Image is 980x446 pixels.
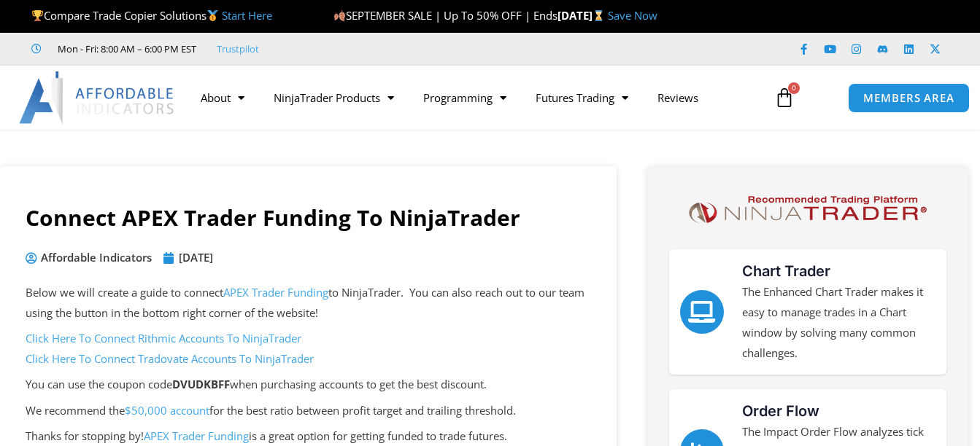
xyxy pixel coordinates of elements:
[608,8,657,23] a: Save Now
[217,42,259,55] a: Trustpilot
[593,10,604,21] img: ⌛
[26,203,591,233] h1: Connect APEX Trader Funding To NinjaTrader
[186,81,259,114] a: About
[179,250,213,265] time: [DATE]
[742,282,936,363] p: The Enhanced Chart Trader makes it easy to manage trades in a Chart window by solving many common...
[259,81,409,114] a: NinjaTrader Products
[680,290,724,334] a: Chart Trader
[752,77,817,119] a: 0
[144,429,249,443] a: APEX Trader Funding
[186,81,765,114] nav: Menu
[848,83,970,113] a: MEMBERS AREA
[32,10,43,21] img: 🏆
[26,351,314,366] a: Click Here To Connect Tradovate Accounts To NinjaTrader
[54,40,196,58] span: Mon - Fri: 8:00 AM – 6:00 PM EST
[557,8,608,23] strong: [DATE]
[334,10,345,21] img: 🍂
[26,283,591,324] p: Below we will create a guide to connect to NinjaTrader. You can also reach out to our team using ...
[172,377,487,391] span: when purchasing accounts to get the best discount.
[788,82,800,94] span: 0
[207,10,218,21] img: 🥇
[223,285,328,300] a: APEX Trader Funding
[863,93,954,103] span: MEMBERS AREA
[643,81,713,114] a: Reviews
[683,192,933,227] img: NinjaTrader Logo | Affordable Indicators – NinjaTrader
[31,8,272,23] span: Compare Trade Copier Solutions
[19,71,176,124] img: LogoAI | Affordable Indicators – NinjaTrader
[37,248,152,268] span: Affordable Indicators
[26,331,301,345] a: Click Here To Connect Rithmic Accounts To NinjaTrader
[333,8,557,23] span: SEPTEMBER SALE | Up To 50% OFF | Ends
[521,81,643,114] a: Futures Trading
[26,401,591,421] p: We recommend the for the best ratio between profit target and trailing threshold.
[26,375,591,395] p: You can use the coupon code
[222,8,272,23] a: Start Here
[409,81,521,114] a: Programming
[172,377,230,391] strong: DVUDKBFF
[125,403,209,418] a: $50,000 account
[742,262,830,280] a: Chart Trader
[742,402,819,420] a: Order Flow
